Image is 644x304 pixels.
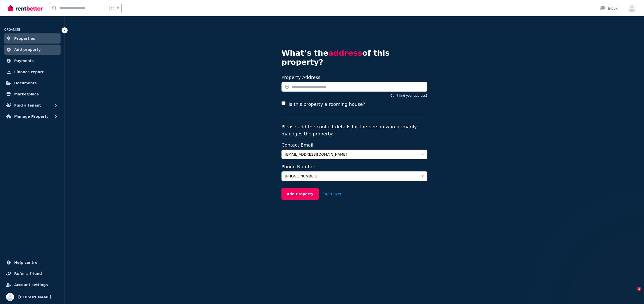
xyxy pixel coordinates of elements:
a: Payments [4,56,61,66]
p: Please add the contact details for the person who primarily manages the property: [281,123,427,137]
a: Account settings [4,280,61,290]
button: [PHONE_NUMBER] [281,171,427,181]
span: Properties [14,35,35,42]
h4: What’s the of this property? [281,49,427,67]
span: Finance report [14,69,44,75]
label: Phone Number [281,163,427,170]
iframe: Intercom live chat [627,287,639,299]
span: [PHONE_NUMBER] [285,174,417,179]
a: Refer a friend [4,269,61,279]
img: RentBetter [8,4,43,12]
button: Can't find your address? [390,94,427,98]
a: Finance report [4,67,61,77]
label: Is this property a rooming house? [289,101,365,108]
span: Account settings [14,282,48,288]
a: Documents [4,78,61,88]
button: Start over [319,188,347,199]
span: address [328,49,362,57]
span: Payments [14,58,34,64]
button: Manage Property [4,111,61,121]
a: Marketplace [4,89,61,99]
span: Refer a friend [14,271,42,277]
a: Properties [4,33,61,44]
div: Inbox [600,6,618,11]
span: k [117,6,119,10]
label: Property Address [281,75,320,80]
button: Find a tenant [4,100,61,110]
span: [EMAIL_ADDRESS][DOMAIN_NAME] [285,152,417,157]
span: [PERSON_NAME] [18,294,51,300]
span: Help centre [14,259,37,266]
a: Add property [4,45,61,55]
span: 1 [637,287,641,291]
span: Documents [14,80,37,86]
span: Add property [14,47,41,53]
button: Add Property [281,188,319,200]
a: Help centre [4,257,61,268]
button: [EMAIL_ADDRESS][DOMAIN_NAME] [281,150,427,159]
span: Marketplace [14,91,39,97]
label: Contact Email [281,141,427,149]
span: Find a tenant [14,102,41,108]
span: Manage Property [14,113,49,119]
span: ORGANISE [4,28,20,31]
